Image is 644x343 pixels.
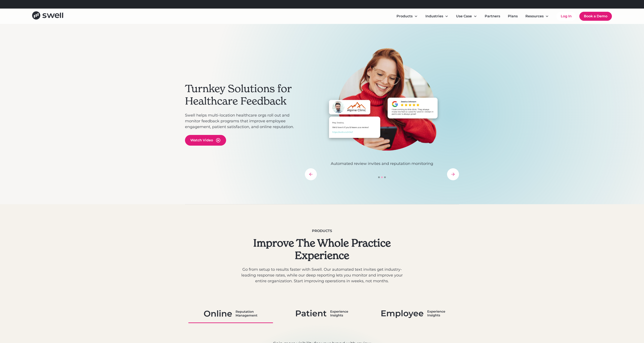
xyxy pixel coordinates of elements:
[447,168,459,180] div: next slide
[185,112,301,130] p: Swell helps multi-location healthcare orgs roll out and monitor feedback programs that improve em...
[240,267,404,284] p: Go from setup to results faster with Swell. Our automated text invites get industry-leading respo...
[456,14,472,19] div: Use Case
[240,237,404,262] h2: Improve The Whole Practice Experience
[522,12,552,21] div: Resources
[397,14,413,19] div: Products
[579,12,612,21] a: Book a Demo
[305,168,317,180] div: previous slide
[240,228,404,234] div: Products
[190,138,213,143] div: Watch Video
[623,322,644,343] iframe: Chat Widget
[378,176,380,178] div: Show slide 1 of 3
[384,176,386,178] div: Show slide 3 of 3
[185,83,301,107] h2: Turnkey Solutions for Healthcare Feedback
[305,48,459,167] div: 1 of 3
[425,14,443,19] div: Industries
[525,14,544,19] div: Resources
[185,135,226,146] a: open lightbox
[381,176,383,178] div: Show slide 2 of 3
[504,12,521,21] a: Plans
[453,12,480,21] div: Use Case
[393,12,421,21] div: Products
[32,11,63,21] a: home
[305,48,459,180] div: carousel
[422,12,452,21] div: Industries
[305,161,459,167] p: Automated review invites and reputation monitoring
[556,12,576,21] a: Log In
[481,12,504,21] a: Partners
